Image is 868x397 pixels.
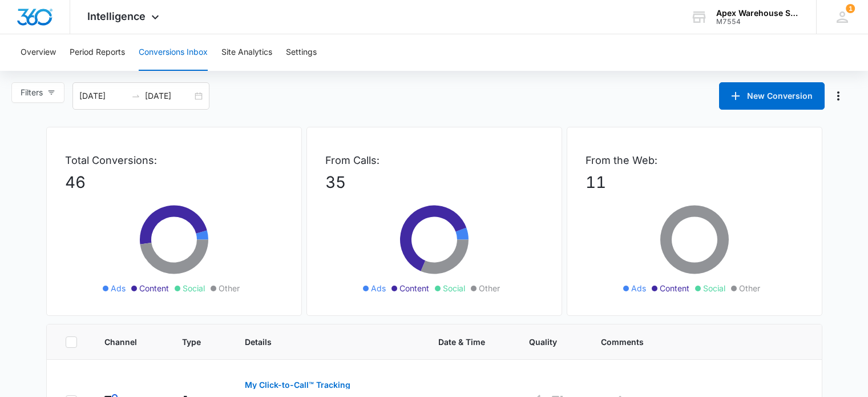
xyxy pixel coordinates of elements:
span: Ads [371,282,386,294]
span: Other [479,282,500,294]
button: Settings [286,34,317,71]
span: Ads [111,282,126,294]
p: Total Conversions: [65,153,283,168]
p: 46 [65,170,283,194]
span: Other [219,282,240,294]
span: Intelligence [87,10,146,22]
span: swap-right [131,91,140,101]
p: From the Web: [586,153,804,168]
p: From Calls: [325,153,543,168]
span: to [131,91,140,101]
p: 35 [325,170,543,194]
span: Content [139,282,169,294]
span: Other [739,282,760,294]
span: Social [703,282,725,294]
div: notifications count [846,4,855,13]
span: Type [182,336,201,348]
p: My Click-to-Call™ Tracking [245,381,350,389]
button: Conversions Inbox [139,34,208,71]
span: Ads [631,282,646,294]
div: account name [716,9,800,18]
span: Social [443,282,465,294]
span: Details [245,336,394,348]
span: Content [399,282,429,294]
button: Overview [21,34,56,71]
span: Date & Time [438,336,485,348]
input: End date [145,90,192,102]
button: Site Analytics [221,34,272,71]
input: Start date [79,90,127,102]
button: Manage Numbers [829,87,847,105]
span: Channel [104,336,138,348]
p: 11 [586,170,804,194]
span: Content [660,282,689,294]
span: Filters [21,86,43,99]
div: account id [716,18,800,26]
button: Period Reports [70,34,125,71]
span: Social [183,282,205,294]
button: New Conversion [719,82,825,110]
span: Quality [529,336,557,348]
span: Comments [601,336,787,348]
span: 1 [846,4,855,13]
button: Filters [11,82,64,103]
